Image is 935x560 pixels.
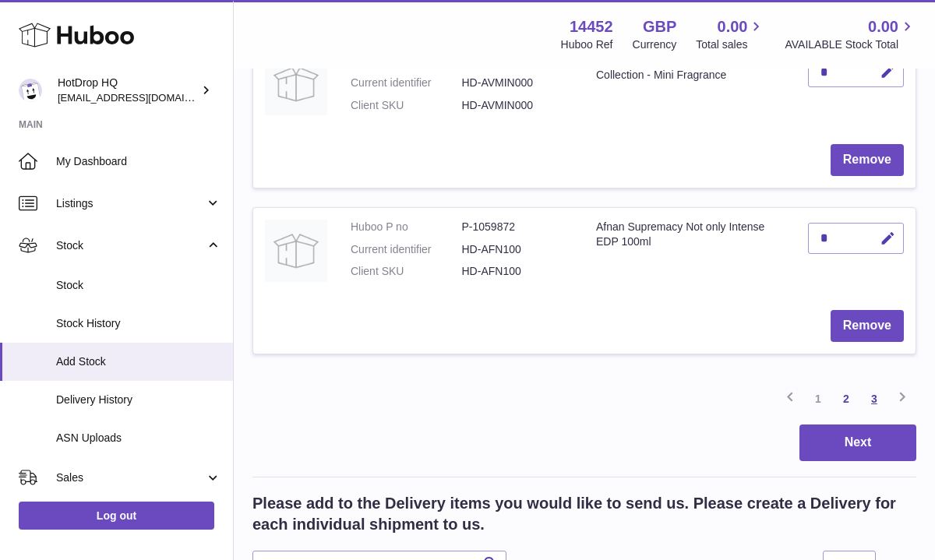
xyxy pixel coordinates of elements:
[462,264,573,279] dd: HD-AFN100
[56,278,221,293] span: Stock
[831,144,904,176] button: Remove
[56,238,205,253] span: Stock
[56,431,221,446] span: ASN Uploads
[804,385,832,413] a: 1
[832,385,860,413] a: 2
[265,53,327,115] img: Avento Perfume by Privee Couture Collection - Mini Fragrance
[351,76,462,90] dt: Current identifier
[462,76,573,90] dd: HD-AVMIN000
[570,16,613,37] strong: 14452
[351,242,462,257] dt: Current identifier
[58,76,198,105] div: HotDrop HQ
[831,310,904,342] button: Remove
[633,37,677,52] div: Currency
[351,220,462,234] dt: Huboo P no
[785,16,916,52] a: 0.00 AVAILABLE Stock Total
[56,196,205,211] span: Listings
[785,37,916,52] span: AVAILABLE Stock Total
[58,91,229,104] span: [EMAIL_ADDRESS][DOMAIN_NAME]
[696,37,765,52] span: Total sales
[351,264,462,279] dt: Client SKU
[265,220,327,282] img: Afnan Supremacy Not only Intense EDP 100ml
[56,154,221,169] span: My Dashboard
[696,16,765,52] a: 0.00 Total sales
[860,385,888,413] a: 3
[56,354,221,369] span: Add Stock
[718,16,748,37] span: 0.00
[643,16,676,37] strong: GBP
[56,393,221,407] span: Delivery History
[462,242,573,257] dd: HD-AFN100
[56,470,205,485] span: Sales
[868,16,898,37] span: 0.00
[584,41,796,132] td: Avento Perfume by Privee Couture Collection - Mini Fragrance
[462,98,573,113] dd: HD-AVMIN000
[19,502,214,530] a: Log out
[252,493,916,535] h2: Please add to the Delivery items you would like to send us. Please create a Delivery for each ind...
[799,424,916,461] button: Next
[56,316,221,331] span: Stock History
[584,208,796,299] td: Afnan Supremacy Not only Intense EDP 100ml
[19,79,42,102] img: Abbasrfa22@gmail.com
[462,220,573,234] dd: P-1059872
[561,37,613,52] div: Huboo Ref
[351,98,462,113] dt: Client SKU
